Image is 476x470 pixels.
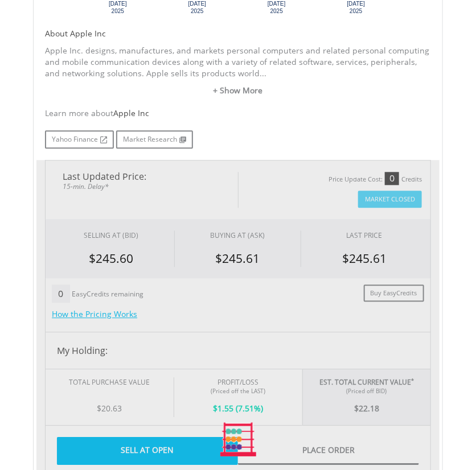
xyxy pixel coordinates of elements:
text: [DATE] 2025 [109,1,127,14]
div: Learn more about [45,108,431,119]
a: Yahoo Finance [45,130,114,149]
a: + Show More [45,85,431,96]
text: [DATE] 2025 [268,1,286,14]
text: [DATE] 2025 [188,1,207,14]
span: Apple Inc [113,108,149,118]
h5: About Apple Inc [45,28,431,39]
a: Market Research [116,130,193,149]
p: Apple Inc. designs, manufactures, and markets personal computers and related personal computing a... [45,45,431,79]
text: [DATE] 2025 [347,1,366,14]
